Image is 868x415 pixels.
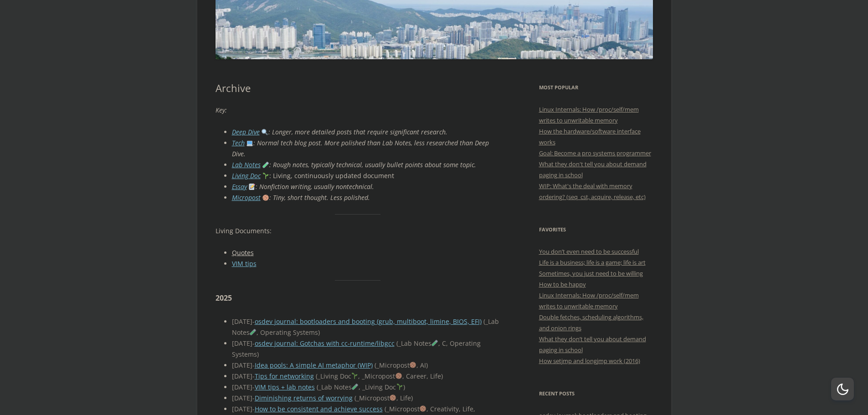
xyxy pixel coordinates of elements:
span: ) [403,383,405,391]
a: Living Doc [232,171,261,180]
span: - [252,405,255,413]
span: ) [257,350,259,359]
h1: Archive [216,82,500,94]
img: 🍪 [390,395,396,401]
a: How to be consistent and achieve success [255,405,383,413]
span: [DATE] [232,405,255,413]
span: ) [426,361,428,369]
h3: 2025 [216,292,500,305]
h3: Recent Posts [539,388,653,399]
img: 📝 [249,184,255,190]
span: _Micropost , AI [375,361,428,369]
a: Diminishing returns of worrying [255,394,353,402]
img: 🌱 [262,173,269,179]
a: Quotes [232,248,254,257]
a: Lab Notes [232,160,261,169]
li: : Tiny, short thought. Less polished. [232,192,500,203]
span: - [252,372,255,380]
a: Idea pools: A simple AI metaphor (WIP) [255,361,373,369]
li: : Living, continuously updated document [232,170,500,181]
img: 🧪 [250,329,256,335]
span: ( [317,383,318,391]
span: - [252,361,255,369]
a: osdev journal: Gotchas with cc-runtime/libgcc [255,339,395,348]
a: Tips for networking [255,372,314,380]
img: 🍪 [410,362,416,368]
img: 🍪 [420,405,426,412]
span: [DATE] [232,383,255,391]
span: ( [354,394,356,402]
span: ) [318,328,320,337]
span: - [252,383,255,391]
a: Deep Dive [232,128,260,136]
span: - [252,394,255,402]
span: _Micropost , Life [354,394,413,402]
img: 🔍 [262,129,268,135]
span: _Lab Notes , Operating Systems [232,317,499,337]
img: 🌱 [351,373,358,379]
span: [DATE] [232,317,255,326]
a: Micropost [232,193,261,202]
span: ( [385,405,386,413]
span: ( [483,317,485,326]
a: You don’t even need to be successful [539,247,639,256]
a: Essay [232,182,247,191]
a: Sometimes, you just need to be willing [539,269,643,277]
a: How setjmp and longjmp work (2016) [539,357,640,365]
a: WIP: What's the deal with memory ordering? (seq_cst, acquire, release, etc) [539,182,646,201]
img: 🧪 [431,340,438,346]
a: osdev journal: bootloaders and booting (grub, multiboot, limine, BIOS, EFI) [255,317,482,326]
span: [DATE] [232,339,255,348]
p: Living Documents: [216,225,500,236]
a: What they don't tell you about demand paging in school [539,160,647,179]
li: : Normal tech blog post. More polished than Lab Notes, less researched than Deep Dive. [232,138,500,159]
span: ) [441,372,443,380]
img: 🧪 [352,384,358,390]
a: Linux Internals: How /proc/self/mem writes to unwritable memory [539,291,639,310]
a: VIM tips [232,259,257,268]
span: - [252,339,255,348]
span: ( [375,361,376,369]
span: [DATE] [232,372,255,380]
a: Life is a business; life is a game; life is art [539,258,646,266]
img: 🍪 [262,195,269,201]
img: 💻 [247,140,253,146]
span: ( [396,339,398,348]
span: ( [316,372,318,380]
a: What they don’t tell you about demand paging in school [539,335,646,354]
h3: Favorites [539,224,653,235]
em: Key: [216,106,227,114]
a: Double fetches, scheduling algorithms, and onion rings [539,313,643,332]
li: : Longer, more detailed posts that require significant research. [232,127,500,138]
img: 🌱 [396,384,403,390]
span: _Living Doc , _Micropost , Career, Life [316,372,443,380]
span: [DATE] [232,361,255,369]
em: : Rough notes, typically technical, usually bullet points about some topic. [261,160,477,169]
img: 🧪 [262,162,269,168]
li: : Nonfiction writing, usually nontechnical. [232,181,500,192]
a: How to be happy [539,280,586,288]
a: Linux Internals: How /proc/self/mem writes to unwritable memory [539,105,639,124]
h3: Most Popular [539,82,653,93]
span: ) [411,394,413,402]
span: [DATE] [232,394,255,402]
span: _Lab Notes , C, Operating Systems [232,339,481,359]
span: - [252,317,255,326]
img: 🍪 [395,373,402,379]
span: _Lab Notes , _Living Doc [317,383,406,391]
a: Tech [232,138,245,147]
a: How the hardware/software interface works [539,127,641,146]
a: VIM tips + lab notes [255,383,315,391]
a: Goal: Become a pro systems programmer [539,149,651,157]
